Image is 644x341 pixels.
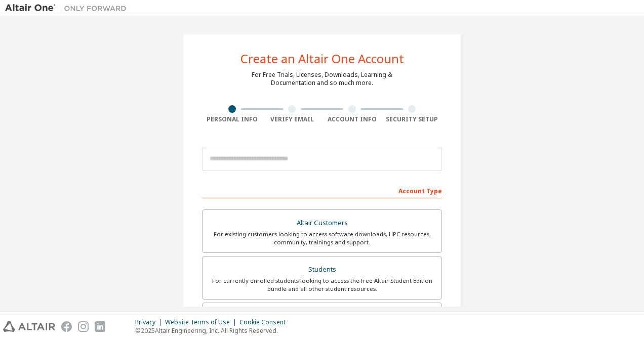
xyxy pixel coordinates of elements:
img: Altair One [5,3,132,13]
div: Cookie Consent [239,318,292,326]
div: Account Type [202,182,442,198]
div: Altair Customers [209,216,435,230]
img: instagram.svg [78,321,89,332]
div: Verify Email [262,115,323,123]
p: © 2025 Altair Engineering, Inc. All Rights Reserved. [135,326,292,335]
div: Security Setup [382,115,442,123]
div: Privacy [135,318,165,326]
div: For existing customers looking to access software downloads, HPC resources, community, trainings ... [209,230,435,246]
img: altair_logo.svg [3,321,55,332]
img: linkedin.svg [95,321,105,332]
div: For currently enrolled students looking to access the free Altair Student Edition bundle and all ... [209,277,435,293]
img: facebook.svg [61,321,72,332]
div: Website Terms of Use [165,318,239,326]
div: For Free Trials, Licenses, Downloads, Learning & Documentation and so much more. [252,71,392,87]
div: Students [209,263,435,277]
div: Account Info [322,115,382,123]
div: Personal Info [202,115,262,123]
div: Create an Altair One Account [240,53,404,65]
